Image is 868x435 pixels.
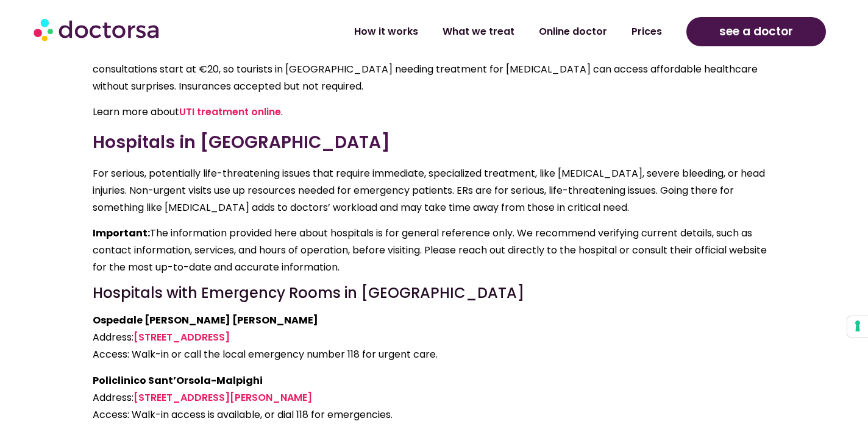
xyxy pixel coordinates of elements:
strong: Policlinico Sant’Orsola-Malpighi [93,373,263,387]
span: . [281,105,283,119]
a: Online doctor [527,18,619,46]
p: Address: Access: Walk-in access is available, or dial 118 for emergencies. [93,372,775,423]
p: Address: Access: Walk-in or call the local emergency number 118 for urgent care. [93,312,775,363]
a: How it works [342,18,430,46]
span: o need to worry about office hours or holidays. : consultations start at €20, so tourists in [GEO... [93,45,758,93]
p: The information provided here about hospitals is for general reference only. We recommend verifyi... [93,225,775,276]
p: With Doctorsa you can connect with an English-speaking doctor via video call in just a few minute... [93,27,775,95]
strong: Ospedale [PERSON_NAME] [PERSON_NAME] [93,313,318,327]
a: [STREET_ADDRESS][PERSON_NAME] [133,391,312,405]
a: [STREET_ADDRESS] [133,330,230,344]
span: Learn more about [93,105,179,119]
h3: Hospitals in [GEOGRAPHIC_DATA] [93,130,775,155]
h4: Hospitals with Emergency Rooms in [GEOGRAPHIC_DATA] [93,285,775,302]
a: UTI treatment online [179,105,281,119]
p: For serious, potentially life-threatening issues that require immediate, specialized treatment, l... [93,165,775,216]
button: Your consent preferences for tracking technologies [847,316,868,337]
a: Prices [619,18,674,46]
nav: Menu [230,18,674,46]
a: see a doctor [686,17,826,46]
a: What we treat [430,18,527,46]
span: see a doctor [719,22,793,41]
strong: Clear and upfront pricing [620,45,753,59]
strong: Important: [93,226,150,240]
